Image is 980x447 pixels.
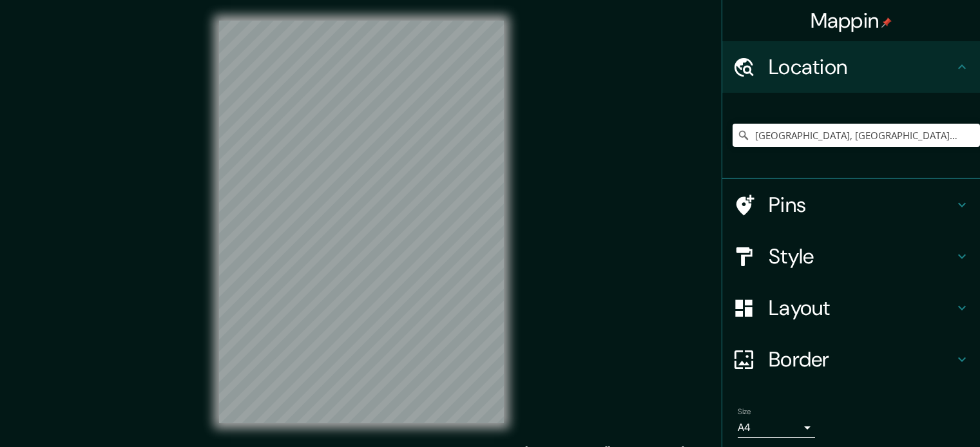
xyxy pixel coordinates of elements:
[769,243,954,269] h4: Style
[769,295,954,321] h4: Layout
[769,347,954,372] h4: Border
[769,54,954,80] h4: Location
[722,334,980,385] div: Border
[722,41,980,93] div: Location
[769,192,954,218] h4: Pins
[219,21,504,423] canvas: Map
[881,17,892,28] img: pin-icon.png
[738,406,751,417] label: Size
[722,231,980,282] div: Style
[738,417,815,438] div: A4
[733,124,980,147] input: Pick your city or area
[722,282,980,334] div: Layout
[811,8,892,33] h4: Mappin
[722,179,980,231] div: Pins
